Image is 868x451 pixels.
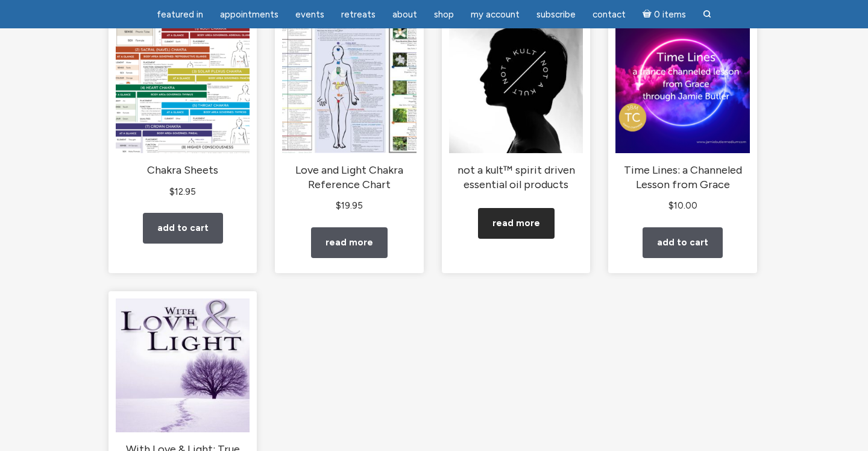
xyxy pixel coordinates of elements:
[334,3,383,27] a: Retreats
[585,3,633,27] a: Contact
[116,19,250,200] a: Chakra Sheets $12.95
[471,9,520,20] span: My Account
[149,3,210,27] a: featured in
[116,19,250,153] img: Chakra Sheets
[169,186,196,197] bdi: 12.95
[615,19,749,213] a: Time Lines: a Channeled Lesson from Grace $10.00
[143,213,223,244] a: Add to cart: “Chakra Sheets”
[220,9,278,20] span: Appointments
[282,19,416,153] img: Love and Light Chakra Reference Chart
[336,200,363,211] bdi: 19.95
[295,9,324,20] span: Events
[427,3,461,27] a: Shop
[116,163,250,178] h2: Chakra Sheets
[282,19,416,213] a: Love and Light Chakra Reference Chart $19.95
[282,163,416,192] h2: Love and Light Chakra Reference Chart
[643,227,723,258] a: Add to cart: “Time Lines: a Channeled Lesson from Grace”
[668,200,674,211] span: $
[478,208,555,239] a: Read more about “not a kult™ spirit driven essential oil products”
[157,9,203,20] span: featured in
[213,3,286,27] a: Appointments
[643,9,654,20] i: Cart
[288,3,332,27] a: Events
[593,9,626,20] span: Contact
[434,9,454,20] span: Shop
[311,227,388,258] a: Read more about “Love and Light Chakra Reference Chart”
[169,186,175,197] span: $
[615,19,749,153] img: Time Lines: a Channeled Lesson from Grace
[529,3,583,27] a: Subscribe
[668,200,697,211] bdi: 10.00
[392,9,417,20] span: About
[449,19,583,192] a: not a kult™ spirit driven essential oil products
[116,298,250,432] img: With Love & Light: True Story About an Uncommon Gift
[464,3,527,27] a: My Account
[536,9,576,20] span: Subscribe
[341,9,376,20] span: Retreats
[449,19,583,153] img: not a kult™ spirit driven essential oil products
[654,10,686,19] span: 0 items
[615,163,749,192] h2: Time Lines: a Channeled Lesson from Grace
[385,3,424,27] a: About
[635,2,693,27] a: Cart0 items
[449,163,583,192] h2: not a kult™ spirit driven essential oil products
[336,200,341,211] span: $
